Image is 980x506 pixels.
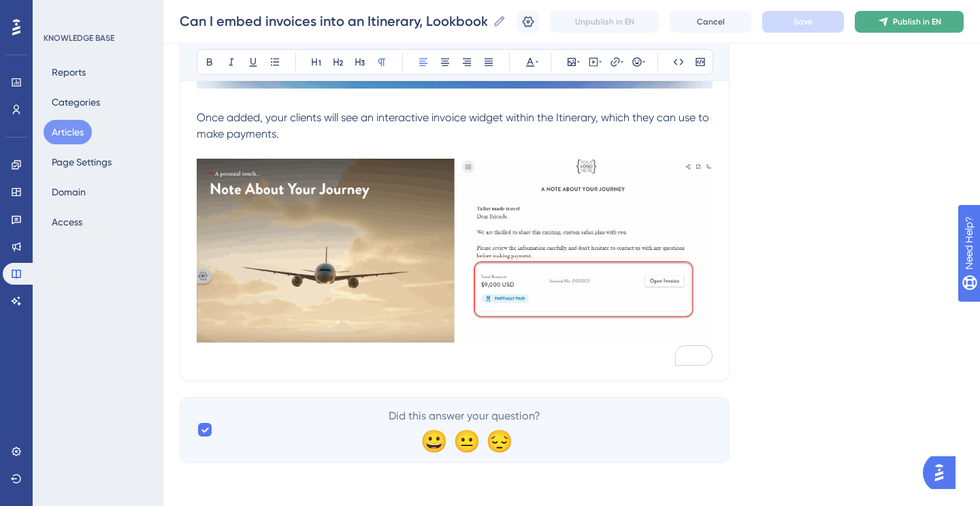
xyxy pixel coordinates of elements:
span: Save [794,16,813,27]
button: Publish in EN [855,11,964,33]
span: Need Help? [32,3,85,20]
div: 😐 [453,430,475,452]
button: Cancel [670,11,751,33]
button: Reports [44,60,94,84]
span: Keywords: Invoices, embed, embed invoices, can I embed invoices [197,349,523,362]
div: KNOWLEDGE BASE [44,33,114,44]
button: Domain [44,180,94,204]
span: Did this answer your question? [389,408,540,424]
button: Access [44,210,91,234]
span: Unpublish in EN [575,16,634,27]
div: 😔 [486,430,508,452]
button: Page Settings [44,150,120,174]
input: Article Name [180,12,487,31]
button: Categories [44,90,108,114]
span: Cancel [697,16,725,27]
button: Unpublish in EN [550,11,659,33]
iframe: UserGuiding AI Assistant Launcher [923,452,964,493]
span: Publish in EN [893,16,941,27]
button: Articles [44,120,92,144]
div: 😀 [421,430,442,452]
span: Once added, your clients will see an interactive invoice widget within the Itinerary, which they ... [197,111,712,140]
button: Save [762,11,844,33]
